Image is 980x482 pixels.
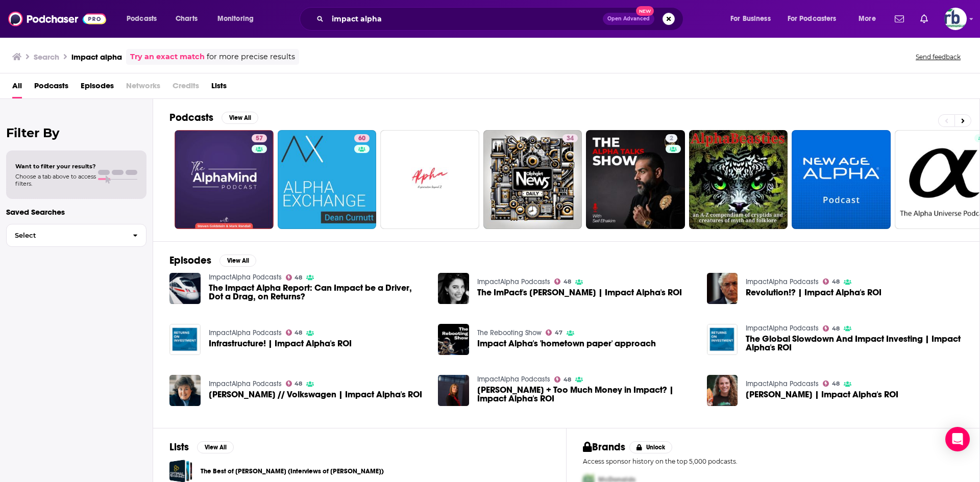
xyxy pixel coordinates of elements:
[286,329,303,336] a: 48
[477,328,542,337] a: The Rebooting Show
[832,280,840,284] span: 48
[562,134,578,142] a: 34
[916,10,932,28] a: Show notifications dropdown
[176,12,198,26] span: Charts
[354,134,370,142] a: 60
[629,441,673,453] button: Unlock
[211,78,227,98] span: Lists
[197,441,234,453] button: View All
[707,324,738,355] img: The Global Slowdown And Impact Investing | Impact Alpha's ROI
[169,111,213,124] h2: Podcasts
[207,51,295,63] span: for more precise results
[477,375,550,384] a: ImpactAlpha Podcasts
[6,224,146,247] button: Select
[781,11,851,27] button: open menu
[945,427,970,451] div: Open Intercom Messenger
[944,8,967,30] span: Logged in as johannarb
[438,273,469,304] a: The ImPact's Abigail Noble | Impact Alpha's ROI
[477,288,682,297] span: The ImPact's [PERSON_NAME] | Impact Alpha's ROI
[209,339,352,348] a: Infrastructure! | Impact Alpha's ROI
[477,339,656,348] a: Impact Alpha's 'hometown paper' approach
[81,78,114,98] a: Episodes
[222,112,258,124] button: View All
[913,53,964,61] button: Send feedback
[209,328,282,337] a: ImpactAlpha Podcasts
[286,380,303,387] a: 48
[169,273,201,304] img: The Impact Alpha Report: Can Impact be a Driver, Dot a Drag, on Returns?
[119,11,170,27] button: open menu
[563,280,571,284] span: 48
[278,130,377,229] a: 60
[175,130,274,229] a: 57
[286,274,303,281] a: 48
[71,52,122,62] h3: impact alpha
[209,379,282,388] a: ImpactAlpha Podcasts
[169,324,201,355] img: Infrastructure! | Impact Alpha's ROI
[15,173,96,187] span: Choose a tab above to access filters.
[252,134,267,142] a: 57
[8,9,106,29] img: Podchaser - Follow, Share and Rate Podcasts
[309,7,693,31] div: Search podcasts, credits, & more...
[483,130,582,229] a: 34
[477,277,550,286] a: ImpactAlpha Podcasts
[173,78,199,98] span: Credits
[34,52,59,62] h3: Search
[328,11,603,27] input: Search podcasts, credits, & more...
[823,278,840,285] a: 48
[563,377,571,382] span: 48
[746,324,819,333] a: ImpactAlpha Podcasts
[746,390,898,399] a: Emily Stone | Impact Alpha's ROI
[7,232,125,239] span: Select
[746,288,881,297] a: Revolution!? | Impact Alpha's ROI
[567,134,574,144] span: 34
[823,380,840,387] a: 48
[832,326,840,331] span: 48
[586,130,685,229] a: 2
[607,16,650,21] span: Open Advanced
[210,11,267,27] button: open menu
[670,134,673,144] span: 2
[746,335,963,352] span: The Global Slowdown And Impact Investing | Impact Alpha's ROI
[12,78,22,98] span: All
[707,273,738,304] img: Revolution!? | Impact Alpha's ROI
[438,375,469,406] img: Nancy Pfund + Too Much Money in Impact? | Impact Alpha's ROI
[295,331,302,335] span: 48
[6,207,146,217] p: Saved Searches
[219,255,256,267] button: View All
[477,288,682,297] a: The ImPact's Abigail Noble | Impact Alpha's ROI
[358,134,365,144] span: 60
[126,78,160,98] span: Networks
[169,254,211,267] h2: Episodes
[666,134,677,142] a: 2
[169,111,258,124] a: PodcastsView All
[746,277,819,286] a: ImpactAlpha Podcasts
[15,163,96,170] span: Want to filter your results?
[546,329,562,336] a: 47
[34,78,68,98] a: Podcasts
[209,284,426,301] a: The Impact Alpha Report: Can Impact be a Driver, Dot a Drag, on Returns?
[127,12,157,26] span: Podcasts
[859,12,876,26] span: More
[209,390,422,399] span: [PERSON_NAME] // Volkswagen | Impact Alpha's ROI
[438,324,469,355] img: Impact Alpha's 'hometown paper' approach
[555,331,562,335] span: 47
[130,51,205,63] a: Try an exact match
[851,11,889,27] button: open menu
[944,8,967,30] button: Show profile menu
[746,379,819,388] a: ImpactAlpha Podcasts
[823,325,840,332] a: 48
[891,10,908,28] a: Show notifications dropdown
[730,12,771,26] span: For Business
[707,375,738,406] img: Emily Stone | Impact Alpha's ROI
[169,441,189,453] h2: Lists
